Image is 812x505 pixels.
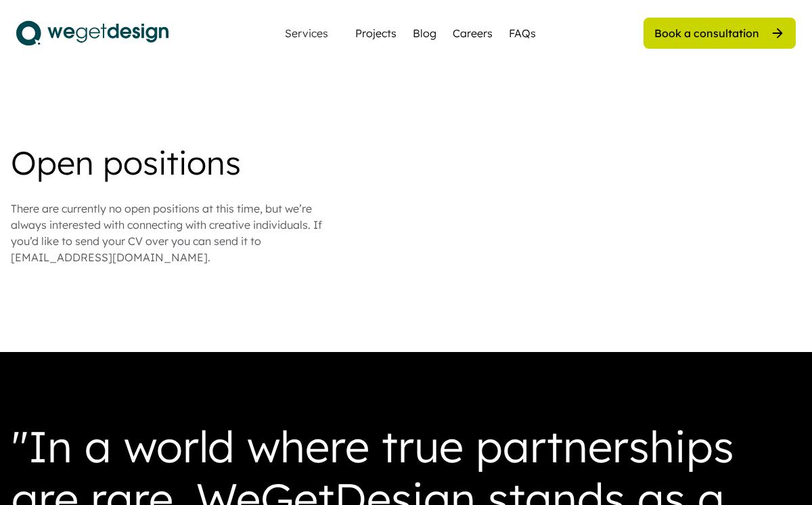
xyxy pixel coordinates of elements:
[654,26,759,41] div: Book a consultation
[11,146,801,179] div: Open positions
[453,25,493,41] a: Careers
[279,28,334,39] div: Services
[16,16,168,50] img: logo.svg
[355,25,397,41] a: Projects
[413,25,436,41] a: Blog
[11,200,349,265] div: There are currently no open positions at this time, but we’re always interested with connecting w...
[509,25,536,41] a: FAQs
